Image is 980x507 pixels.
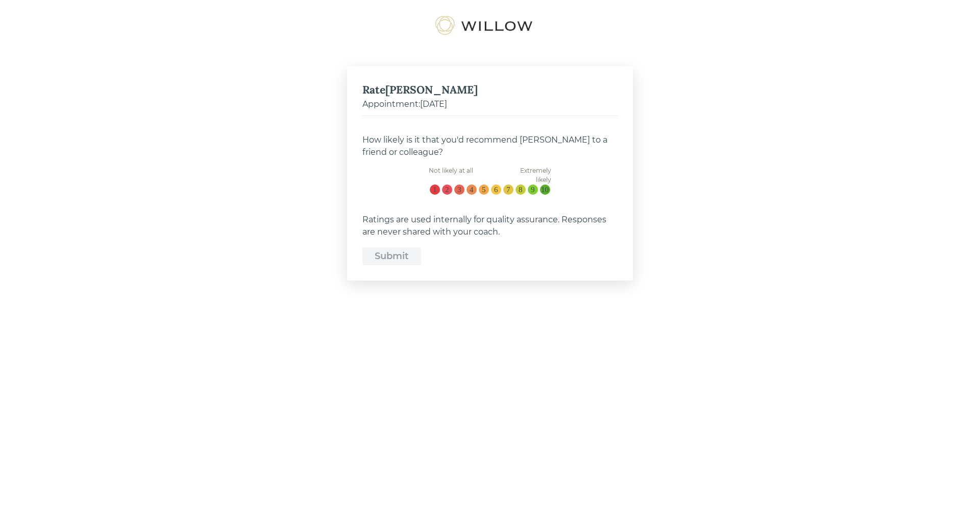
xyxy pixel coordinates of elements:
[505,166,551,185] div: Extremely likely
[362,134,618,158] div: How likely is it that you'd recommend [PERSON_NAME] to a friend or colleague?
[362,82,618,98] div: Rate [PERSON_NAME]
[362,247,421,265] button: Submit
[375,249,409,263] div: Submit
[429,166,505,175] div: Not likely at all
[531,186,535,194] div: 9
[519,186,523,194] div: 8
[506,186,510,194] div: 7
[362,214,618,238] div: Ratings are used internally for quality assurance. Responses are never shared with your coach.
[457,186,461,194] div: 3
[494,186,498,194] div: 6
[482,186,486,194] div: 5
[433,186,437,194] div: 1
[445,186,449,194] div: 2
[470,186,474,194] div: 4
[362,98,618,110] div: Appointment: [DATE]
[541,186,549,194] div: 10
